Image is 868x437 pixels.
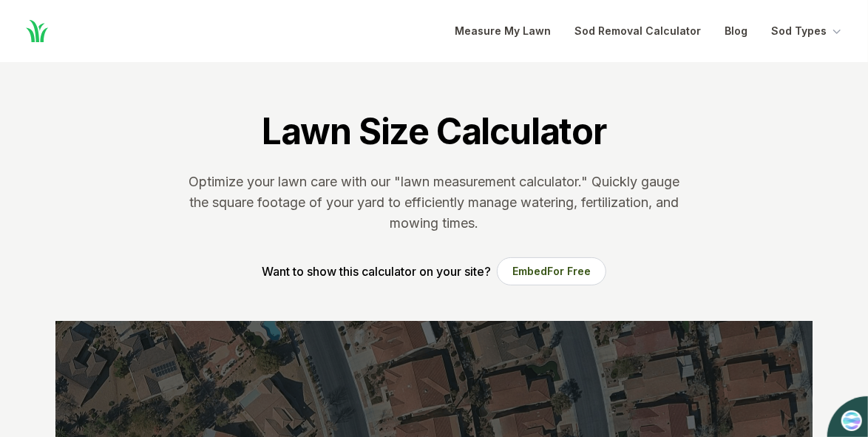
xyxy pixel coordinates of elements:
button: EmbedFor Free [497,257,606,285]
a: Measure My Lawn [455,22,551,40]
a: Blog [725,22,747,40]
h1: Lawn Size Calculator [262,109,606,154]
a: Sod Removal Calculator [574,22,701,40]
p: Want to show this calculator on your site? [262,262,491,280]
button: Sod Types [771,22,844,40]
p: Optimize your lawn care with our "lawn measurement calculator." Quickly gauge the square footage ... [186,172,682,234]
span: For Free [547,265,591,277]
